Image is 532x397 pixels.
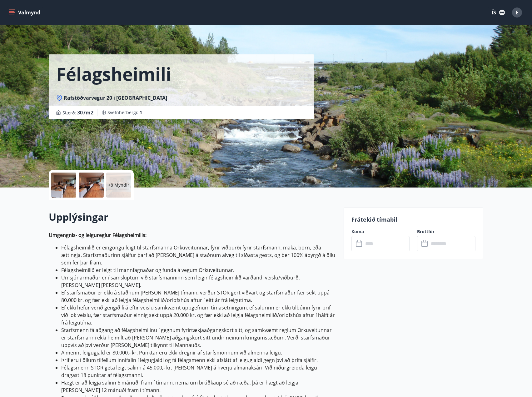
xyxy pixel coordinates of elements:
h1: Félagsheimili [56,62,171,86]
h2: Upplýsingar [49,210,336,224]
li: Félagsmenn STOR geta leigt salinn á 45.000,- kr. [PERSON_NAME] á hverju almanaksári. Við niðurgre... [61,364,336,379]
li: Ef starfsmaður er ekki á staðnum [PERSON_NAME] tímann, verður STOR gert viðvart og starfsmaður fæ... [61,289,336,304]
button: E [510,5,525,20]
label: Brottför [417,229,475,235]
p: Frátekið tímabil [351,215,476,224]
li: Þrif eru í öllum tilfellum innifalin í leigugjaldi og fá félagsmenn ekki afslátt af leigugjaldi g... [61,356,336,364]
span: 307 m2 [77,109,93,116]
li: Umsjónarmaður er í samskiptum við starfsmanninn sem leigir félagsheimilið varðandi veislu/viðburð... [61,274,336,289]
li: Hægt er að leigja salinn 6 mánuði fram í tímann, nema um brúðkaup sé að ræða, þá er hægt að leigj... [61,379,336,394]
span: Rafstöðvarvegur 20 í [GEOGRAPHIC_DATA] [64,94,167,101]
span: Stærð : [62,109,93,116]
button: ÍS [488,7,508,18]
li: Almennt leigugjald er 80.000,- kr. Punktar eru ekki dregnir af starfsmönnum við almenna leigu. [61,349,336,356]
span: Svefnherbergi : [107,109,142,116]
strong: Umgengnis- og leigureglur Félagsheimilis: [49,232,147,239]
li: Félagsheimilið er eingöngu leigt til starfsmanna Orkuveitunnar, fyrir viðburði fyrir starfsmann, ... [61,244,336,266]
li: Starfsmenn fá aðgang að félagsheimilinu í gegnum fyrirtækjaaðgangskort sitt, og samkvæmt reglum O... [61,326,336,349]
button: menu [7,7,43,18]
label: Koma [351,229,410,235]
span: 1 [140,109,142,115]
span: E [516,9,519,16]
p: +8 Myndir [108,182,129,188]
li: Ef ekki hefur verið gengið frá eftir veislu samkvæmt uppgefnum tímasetningum; ef salurinn er ekki... [61,304,336,326]
li: Félagsheimilið er leigt til mannfagnaðar og funda á vegum Orkuveitunnar. [61,266,336,274]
